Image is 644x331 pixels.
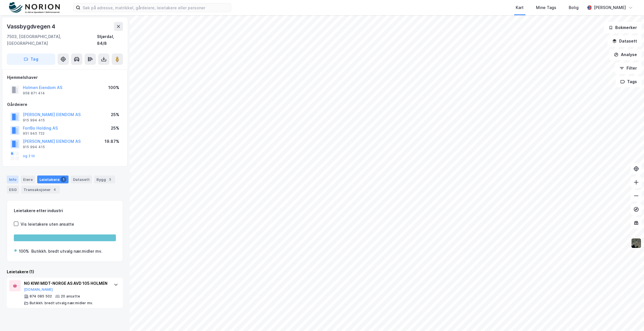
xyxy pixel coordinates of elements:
[111,111,119,118] div: 25%
[616,304,644,331] div: Kontrollprogram for chat
[108,84,119,91] div: 100%
[536,4,556,11] div: Mine Tags
[23,118,45,123] div: 915 994 415
[21,221,74,228] div: Vis leietakere uten ansatte
[23,91,45,95] div: 958 871 414
[61,294,80,299] div: 20 ansatte
[19,248,29,255] div: 100%
[94,176,115,183] div: Bygg
[23,131,45,136] div: 951 945 722
[9,2,60,14] img: norion-logo.80e7a08dc31c2e691866.png
[604,22,642,33] button: Bokmerker
[24,280,108,287] div: NG KIWI MIDT-NORGE AS AVD 105 HOLMEN
[7,176,19,183] div: Info
[107,177,113,182] div: 3
[21,176,35,183] div: Eiere
[105,138,119,145] div: 19.87%
[616,76,642,87] button: Tags
[7,54,55,65] button: Tag
[631,238,641,248] img: 9k=
[7,186,19,194] div: ESG
[615,63,642,74] button: Filter
[594,4,626,11] div: [PERSON_NAME]
[21,186,60,194] div: Transaksjoner
[31,248,102,255] div: Butikkh. bredt utvalg nær.midler mv.
[14,207,116,214] div: Leietakere etter industri
[71,176,92,183] div: Datasett
[7,268,123,275] div: Leietakere (1)
[30,301,93,305] div: Butikkh. bredt utvalg nær.midler mv.
[111,125,119,132] div: 25%
[7,74,123,81] div: Hjemmelshaver
[7,22,56,31] div: Vassbygdvegen 4
[7,33,97,47] div: 7503, [GEOGRAPHIC_DATA], [GEOGRAPHIC_DATA]
[97,33,123,47] div: Stjørdal, 84/8
[80,3,231,12] input: Søk på adresse, matrikkel, gårdeiere, leietakere eller personer
[23,145,45,149] div: 915 994 415
[607,35,642,47] button: Datasett
[516,4,524,11] div: Kart
[7,101,123,108] div: Gårdeiere
[24,287,53,292] button: [DOMAIN_NAME]
[616,304,644,331] iframe: Chat Widget
[569,4,579,11] div: Bolig
[61,177,66,182] div: 1
[37,176,69,183] div: Leietakere
[52,187,58,192] div: 4
[609,49,642,60] button: Analyse
[30,294,52,299] div: 874 085 502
